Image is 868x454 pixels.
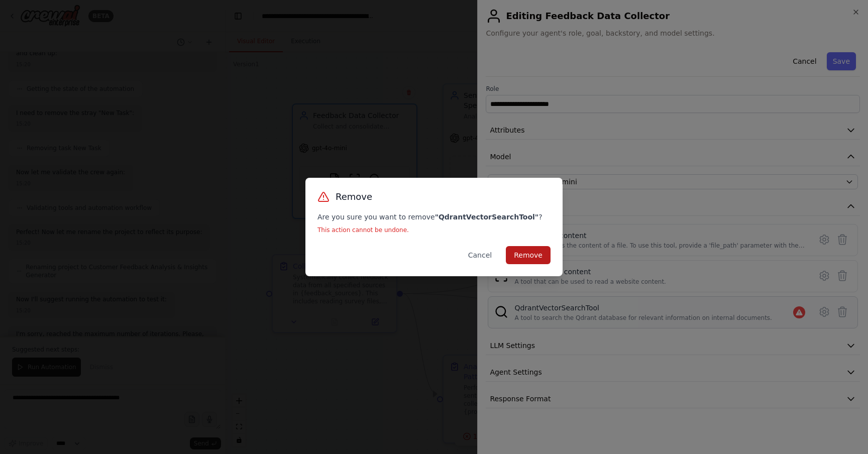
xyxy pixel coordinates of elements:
[460,246,500,264] button: Cancel
[506,246,551,264] button: Remove
[336,190,372,204] h3: Remove
[317,226,551,234] p: This action cannot be undone.
[317,212,551,222] p: Are you sure you want to remove ?
[435,213,539,221] strong: " QdrantVectorSearchTool "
